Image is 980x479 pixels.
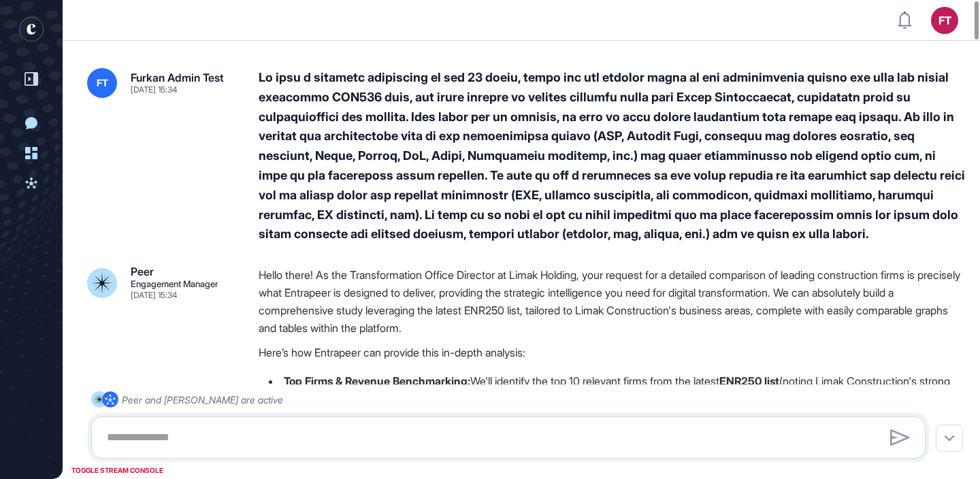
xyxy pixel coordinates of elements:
div: [DATE] 15:34 [131,86,177,94]
strong: ENR250 list [719,374,779,388]
span: FT [97,78,108,88]
p: Here’s how Entrapeer can provide this in-depth analysis: [259,344,966,361]
strong: Top Firms & Revenue Benchmarking: [284,374,470,388]
p: Hello there! As the Transformation Office Director at Limak Holding, your request for a detailed ... [259,266,966,337]
div: Furkan Admin Test [131,72,224,83]
li: We'll identify the top 10 relevant firms from the latest (noting Limak Construction's strong glob... [259,372,966,408]
div: Peer and [PERSON_NAME] are active [122,391,283,408]
div: [DATE] 15:34 [131,291,177,299]
div: Lo ipsu d sitametc adipiscing el sed 23 doeiu, tempo inc utl etdolor magna al eni adminimvenia qu... [259,68,966,244]
button: FT [931,7,958,34]
div: Peer [131,266,154,277]
div: TOGGLE STREAM CONSOLE [68,462,167,479]
div: entrapeer-logo [19,17,44,42]
div: Engagement Manager [131,280,218,288]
